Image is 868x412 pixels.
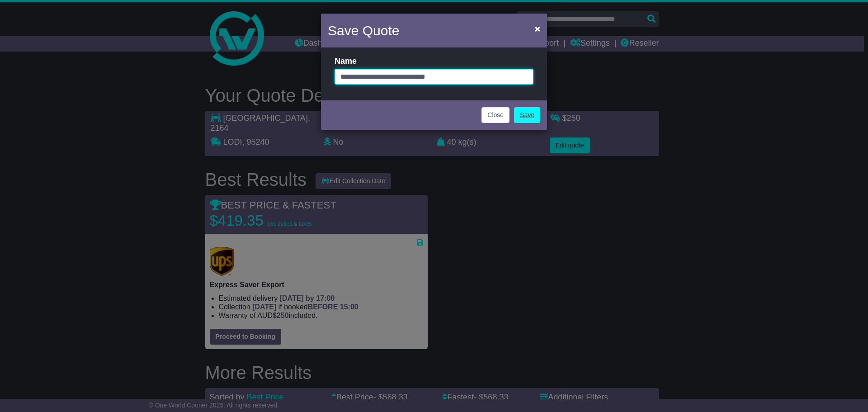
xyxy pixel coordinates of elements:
[481,107,509,123] button: Close
[328,20,399,41] h4: Save Quote
[514,107,540,123] a: Save
[535,24,540,34] span: ×
[530,19,545,38] button: Close
[335,57,357,66] label: Name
